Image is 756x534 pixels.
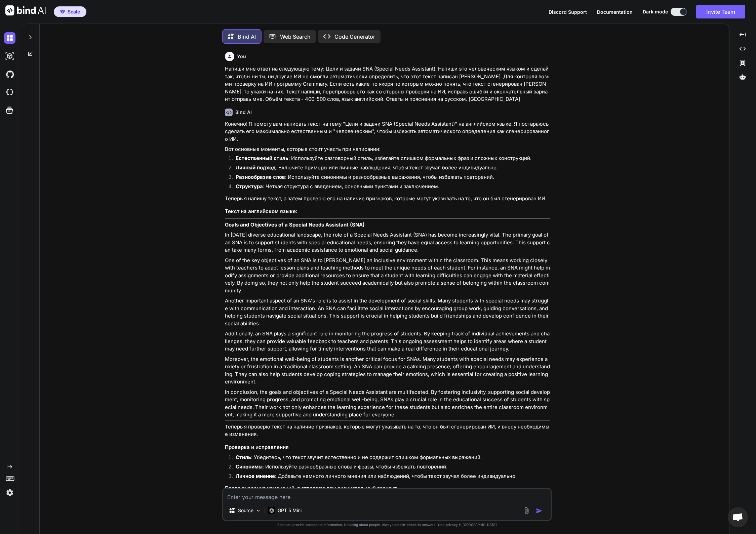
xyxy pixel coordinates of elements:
[597,9,633,15] span: Documentation
[222,522,552,527] p: Bind can provide inaccurate information, including about people. Always double-check its answers....
[225,221,365,228] strong: Goals and Objectives of a Special Needs Assistant (SNA)
[4,50,15,62] img: darkAi-studio
[54,6,86,17] button: premiumScale
[236,473,275,479] strong: Личное мнение
[4,69,15,80] img: githubDark
[225,423,550,438] p: Теперь я проверю текст на наличие признаков, которые могут указывать на то, что он был сгенериров...
[225,485,550,492] p: После внесения изменений, я отправлю вам окончательный вариант.
[536,507,543,514] img: icon
[334,33,375,41] p: Code Generator
[230,473,550,482] li: : Добавьте немного личного мнения или наблюдений, чтобы текст звучал более индивидуально.
[4,87,15,98] img: cloudideIcon
[60,10,65,14] img: premium
[236,164,276,171] strong: Личный подход
[5,5,46,15] img: Bind AI
[237,53,246,60] h6: You
[238,507,253,514] p: Source
[225,297,550,327] p: Another important aspect of an SNA's role is to assist in the development of social skills. Many ...
[255,508,261,514] img: Pick Models
[230,173,550,183] li: : Используйте синонимы и разнообразные выражения, чтобы избежать повторений.
[225,120,550,143] p: Конечно! Я помогу вам написать текст на тему "Цели и задачи SNA (Special Needs Assistant)" на анг...
[278,507,302,514] p: GPT 5 Mini
[4,487,15,498] img: settings
[225,208,550,215] h3: Текст на английском языке:
[225,65,550,103] p: Напиши мне ответ на следующую тему: Цели и задачи SNA (Special Needs Assistant). Напиши это челов...
[225,388,550,419] p: In conclusion, the goals and objectives of a Special Needs Assistant are multifaceted. By fosteri...
[236,155,288,161] strong: Естественный стиль
[230,183,550,192] li: : Четкая структура с введением, основными пунктами и заключением.
[225,356,550,386] p: Moreover, the emotional well-being of students is another critical focus for SNAs. Many students ...
[230,454,550,463] li: : Убедитесь, что текст звучит естественно и не содержит слишком формальных выражений.
[230,463,550,473] li: : Используйте разнообразные слова и фразы, чтобы избежать повторений.
[4,32,15,44] img: darkChat
[549,8,587,15] button: Discord Support
[523,507,530,515] img: attachment
[549,9,587,15] span: Discord Support
[225,257,550,295] p: One of the key objectives of an SNA is to [PERSON_NAME] an inclusive environment within the class...
[236,183,263,190] strong: Структура
[225,231,550,254] p: In [DATE] diverse educational landscape, the role of a Special Needs Assistant (SNA) has become i...
[68,8,80,15] span: Scale
[236,174,285,180] strong: Разнообразие слов
[225,146,550,153] p: Вот основные моменты, которые стоит учесть при написании:
[236,454,251,460] strong: Стиль
[238,33,256,41] p: Bind AI
[225,330,550,353] p: Additionally, an SNA plays a significant role in monitoring the progress of students. By keeping ...
[236,463,263,470] strong: Синонимы
[728,507,748,527] div: Open chat
[235,109,252,116] h6: Bind AI
[268,507,275,514] img: GPT 5 Mini
[597,8,633,15] button: Documentation
[225,195,550,203] p: Теперь я напишу текст, а затем проверю его на наличие признаков, которые могут указывать на то, ч...
[225,444,550,451] h3: Проверка и исправления
[230,155,550,164] li: : Используйте разговорный стиль, избегайте слишком формальных фраз и сложных конструкций.
[643,8,668,15] span: Dark mode
[280,33,311,41] p: Web Search
[230,164,550,173] li: : Включите примеры или личные наблюдения, чтобы текст звучал более индивидуально.
[696,5,745,18] button: Invite Team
